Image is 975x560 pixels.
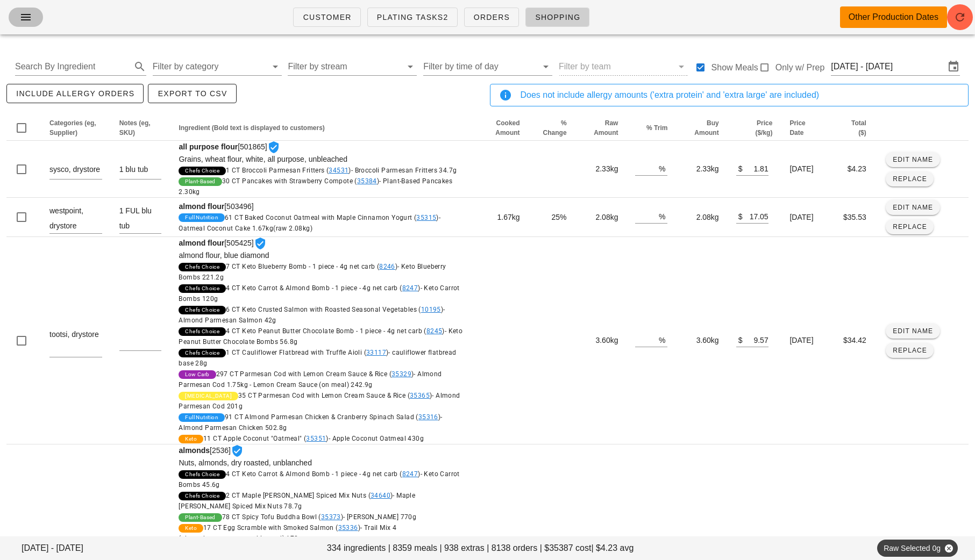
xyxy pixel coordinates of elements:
span: - Broccoli Parmesan Fritters 34.7g [351,167,457,174]
a: 8246 [379,263,395,270]
span: Replace [892,347,927,354]
span: Cooked Amount [495,119,519,137]
a: Orders [464,8,519,27]
span: $34.42 [843,336,866,344]
span: 1 CT Broccoli Parmesan Fritters ( ) [226,167,457,174]
span: - Almond Parmesan Salmon 42g [179,306,445,324]
span: - Lemon Cream Sauce (on meal) 242.9g [250,381,372,389]
td: 2.33kg [575,141,627,198]
span: [505425] [179,239,466,444]
div: Other Production Dates [849,11,938,24]
a: 33117 [366,349,386,356]
a: 10195 [421,306,441,313]
a: Plating Tasks2 [367,8,458,27]
button: Replace [886,219,934,234]
span: 78 CT Spicy Tofu Buddha Bowl ( ) [222,513,416,521]
div: $ [736,333,743,347]
span: Plant-Based [185,513,215,522]
span: Full Nutrition [185,413,218,422]
span: Keto [185,435,197,443]
span: Raw Selected 0g [884,540,951,557]
div: Does not include allergy amounts ('extra protein' and 'extra large' are included) [521,89,960,102]
span: Edit Name [892,327,933,335]
span: almond flour, blue diamond [179,251,269,260]
span: Total ($) [851,119,866,137]
a: 35373 [321,513,341,521]
span: Replace [892,223,927,231]
td: 2.33kg [676,141,727,198]
span: [503496] [179,202,466,234]
td: 2.08kg [676,198,727,237]
span: 1 CT Cauliflower Flatbread with Truffle Aioli ( ) [179,349,456,367]
span: 91 CT Almond Parmesan Chicken & Cranberry Spinach Salad ( ) [179,413,442,432]
span: 7 CT Keto Blueberry Bomb - 1 piece - 4g net carb ( ) [179,263,446,281]
button: Edit Name [886,152,940,167]
th: Total ($): Not sorted. Activate to sort ascending. [828,115,875,141]
span: 6 CT Keto Crusted Salmon with Roasted Seasonal Vegetables ( ) [179,306,445,324]
button: Edit Name [886,324,940,339]
div: % [659,333,667,347]
td: 3.60kg [575,237,627,444]
span: Keto [185,524,197,533]
span: 4 CT Keto Carrot & Almond Bomb - 1 piece - 4g net carb ( ) [179,470,459,489]
button: Replace [886,171,934,186]
span: 4 CT Keto Carrot & Almond Bomb - 1 piece - 4g net carb ( ) [179,284,459,303]
span: - Oatmeal Coconut Cake 1.67kg [179,214,440,232]
button: Replace [886,343,934,358]
span: [501865] [179,142,466,197]
td: [DATE] [781,141,828,198]
span: Orders [473,13,510,21]
span: Grains, wheat flour, white, all purpose, unbleached [179,155,347,163]
th: Price ($/kg): Not sorted. Activate to sort ascending. [728,115,781,141]
span: Buy Amount [694,119,718,137]
span: - [PERSON_NAME] 770g [343,513,416,521]
label: Only w/ Prep [775,62,825,73]
a: 35329 [392,370,411,378]
span: % Trim [646,124,667,132]
div: % [659,161,667,175]
th: % Change: Not sorted. Activate to sort ascending. [529,115,575,141]
button: include allergy orders [6,84,144,103]
th: Buy Amount: Not sorted. Activate to sort ascending. [676,115,727,141]
th: % Trim: Not sorted. Activate to sort ascending. [627,115,676,141]
span: 4 CT Keto Peanut Butter Chocolate Bomb - 1 piece - 4g net carb ( ) [179,327,462,346]
div: $ [736,161,743,175]
a: 34531 [329,167,348,174]
label: Show Meals [711,62,758,73]
th: Ingredient (Bold text is displayed to customers): Not sorted. Activate to sort ascending. [170,115,475,141]
span: Chefs Choice [185,470,219,479]
th: Raw Amount: Not sorted. Activate to sort ascending. [575,115,627,141]
button: Edit Name [886,200,940,215]
span: 61 CT Baked Coconut Oatmeal with Maple Cinnamon Yogurt ( ) [179,214,440,232]
span: | $4.23 avg [591,542,634,555]
div: Filter by stream [288,58,417,75]
div: % [659,209,667,223]
span: Nuts, almonds, dry roasted, unblanched [179,458,311,467]
span: Chefs Choice [185,492,219,500]
a: 35336 [338,524,358,532]
span: Plating Tasks2 [376,13,449,21]
a: 35315 [416,214,436,221]
a: 35365 [410,392,430,399]
span: % Change [543,119,567,137]
div: $ [736,209,743,223]
span: 30 CT Pancakes with Strawberry Compote ( ) [179,177,452,196]
div: Filter by time of day [423,58,552,75]
a: Shopping [525,8,589,27]
strong: almonds [179,446,210,455]
span: - Almond Parmesan Chicken 502.8g [179,413,442,432]
a: 35351 [306,435,326,442]
a: 34640 [371,492,390,499]
span: [MEDICAL_DATA] [185,392,232,400]
span: (raw 2.08kg) [273,225,312,232]
span: 297 CT Parmesan Cod with Lemon Cream Sauce & Rice ( ) [179,370,442,389]
span: Ingredient (Bold text is displayed to customers) [179,124,324,132]
span: 17 CT Egg Scramble with Smoked Salmon ( ) [179,524,396,542]
th: Price Date: Not sorted. Activate to sort ascending. [781,115,828,141]
span: $35.53 [843,213,866,221]
td: [DATE] [781,237,828,444]
a: 8245 [426,327,443,335]
td: [DATE] [781,198,828,237]
span: 35 CT Parmesan Cod with Lemon Cream Sauce & Rice ( ) [179,392,460,410]
span: 25% [552,213,567,221]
